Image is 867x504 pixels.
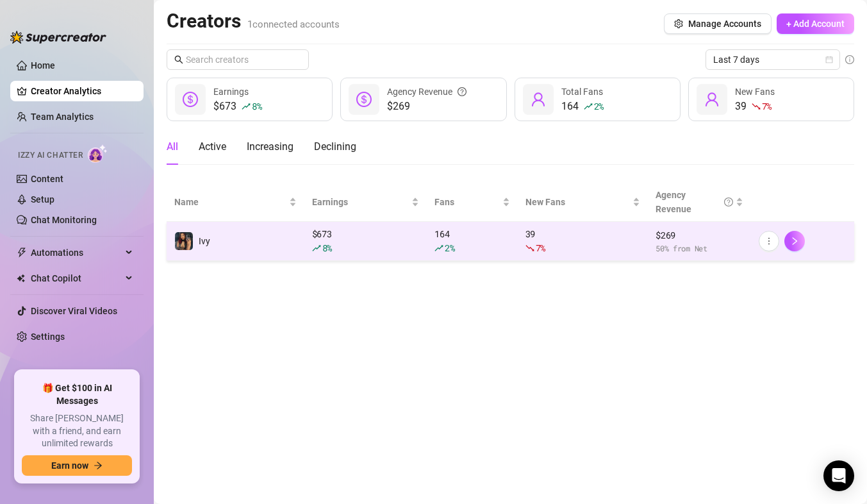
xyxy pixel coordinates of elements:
span: Earnings [312,195,409,209]
input: Search creators [186,53,291,67]
span: 8 % [252,100,261,112]
div: $ 673 [312,227,419,255]
span: $269 [387,99,467,114]
span: question-circle [458,85,467,99]
div: Declining [314,139,356,155]
span: 🎁 Get $100 in AI Messages [22,382,132,407]
span: arrow-right [94,461,103,470]
span: 8 % [322,242,332,254]
span: Manage Accounts [688,19,761,29]
div: Increasing [247,139,293,155]
th: Fans [427,183,518,222]
span: New Fans [735,87,775,97]
div: 164 [561,99,604,114]
img: AI Chatter [88,144,108,163]
img: logo-BBDzfeDw.svg [10,31,106,44]
th: Earnings [304,183,427,222]
span: question-circle [724,188,733,216]
span: thunderbolt [17,248,27,258]
div: Agency Revenue [656,188,733,216]
span: dollar-circle [183,92,198,107]
div: All [167,139,178,155]
a: Home [31,60,55,71]
span: 1 connected accounts [247,19,340,30]
span: rise [312,244,321,253]
span: info-circle [845,55,854,64]
span: 7 % [762,100,772,112]
a: Setup [31,194,54,205]
span: + Add Account [786,19,845,29]
span: rise [434,244,443,253]
span: user [531,92,546,107]
a: Chat Monitoring [31,215,97,225]
span: rise [242,102,251,111]
span: Name [174,195,286,209]
span: Last 7 days [713,50,832,69]
a: Discover Viral Videos [31,306,117,316]
span: right [790,237,799,246]
span: more [764,237,773,246]
div: 39 [735,99,775,114]
div: Open Intercom Messenger [823,460,854,491]
span: Earn now [51,460,88,471]
div: $673 [213,99,261,114]
span: Automations [31,242,122,263]
th: Name [167,183,304,222]
span: Earnings [213,87,249,97]
span: 50 % from Net [656,242,743,255]
span: $ 269 [656,228,743,242]
span: dollar-circle [356,92,372,107]
span: Share [PERSON_NAME] with a friend, and earn unlimited rewards [22,412,132,450]
a: Team Analytics [31,112,94,122]
span: calendar [825,56,833,63]
div: Agency Revenue [387,85,467,99]
button: + Add Account [777,13,854,34]
img: Ivy [175,232,193,250]
th: New Fans [518,183,648,222]
a: Settings [31,332,65,342]
a: Content [31,174,63,184]
span: search [174,55,183,64]
span: user [704,92,720,107]
span: Chat Copilot [31,268,122,289]
span: rise [584,102,593,111]
span: fall [525,244,534,253]
span: Total Fans [561,87,603,97]
h2: Creators [167,9,340,33]
span: Fans [434,195,500,209]
a: Creator Analytics [31,81,133,101]
span: New Fans [525,195,630,209]
span: Izzy AI Chatter [18,149,83,162]
span: 2 % [594,100,604,112]
img: Chat Copilot [17,274,25,283]
div: Active [199,139,226,155]
button: right [784,231,805,251]
span: fall [752,102,761,111]
div: 39 [525,227,640,255]
span: Ivy [199,236,210,246]
button: Manage Accounts [664,13,772,34]
span: 2 % [445,242,454,254]
div: 164 [434,227,510,255]
span: 7 % [536,242,545,254]
button: Earn nowarrow-right [22,455,132,476]
span: setting [674,19,683,28]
